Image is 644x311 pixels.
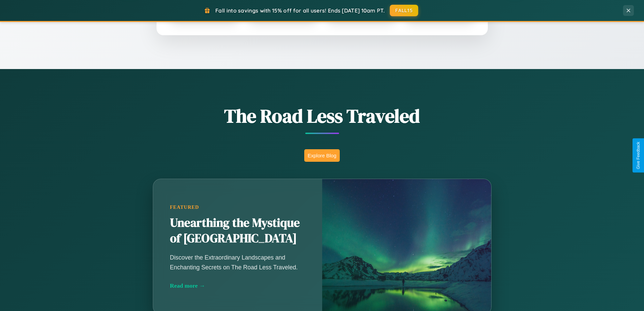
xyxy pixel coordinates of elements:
button: FALL15 [390,5,418,16]
button: Explore Blog [304,149,340,162]
h2: Unearthing the Mystique of [GEOGRAPHIC_DATA] [170,215,305,246]
div: Featured [170,204,305,210]
span: Fall into savings with 15% off for all users! Ends [DATE] 10am PT. [215,7,385,14]
p: Discover the Extraordinary Landscapes and Enchanting Secrets on The Road Less Traveled. [170,253,305,272]
div: Read more → [170,282,305,289]
div: Give Feedback [636,142,641,169]
h1: The Road Less Traveled [119,103,525,129]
